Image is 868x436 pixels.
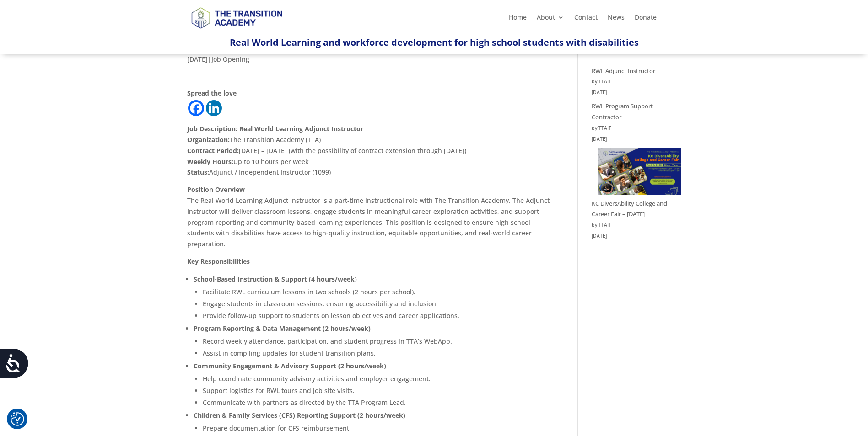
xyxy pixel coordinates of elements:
[187,257,250,266] strong: Key Responsibilities
[592,231,681,242] time: [DATE]
[187,1,286,34] img: TTA Brand_TTA Primary Logo_Horizontal_Light BG
[592,123,681,134] div: by TTAIT
[194,324,371,333] strong: Program Reporting & Data Management (2 hours/week)
[11,412,24,426] button: Cookie Settings
[608,14,625,24] a: News
[187,135,230,144] strong: Organization:
[187,27,286,36] a: Logo-Noticias
[211,55,249,64] a: Job Opening
[592,102,653,121] a: RWL Program Support Contractor
[203,373,551,385] li: Help coordinate community advisory activities and employer engagement.
[203,298,551,310] li: Engage students in classroom sessions, ensuring accessibility and inclusion.
[592,220,681,231] div: by TTAIT
[187,157,233,166] strong: Weekly Hours:
[592,87,681,98] time: [DATE]
[187,123,551,184] p: The Transition Academy (TTA) [DATE] – [DATE] (with the possibility of contract extension through ...
[203,310,551,322] li: Provide follow-up support to students on lesson objectives and career applications.
[537,14,564,24] a: About
[187,185,245,194] strong: Position Overview
[592,199,667,218] a: KC DiversAbility College and Career Fair – [DATE]
[592,67,655,75] a: RWL Adjunct Instructor
[187,146,239,155] strong: Contract Period:
[574,14,598,24] a: Contact
[187,124,363,133] strong: Job Description: Real World Learning Adjunct Instructor
[635,14,657,24] a: Donate
[194,275,357,283] strong: School-Based Instruction & Support (4 hours/week)
[592,76,681,87] div: by TTAIT
[203,397,551,409] li: Communicate with partners as directed by the TTA Program Lead.
[188,100,204,116] a: Facebook
[187,55,208,64] span: [DATE]
[203,422,551,434] li: Prepare documentation for CFS reimbursement.
[230,36,639,48] span: Real World Learning and workforce development for high school students with disabilities
[187,88,551,99] div: Spread the love
[194,362,386,370] strong: Community Engagement & Advisory Support (2 hours/week)
[592,134,681,145] time: [DATE]
[203,335,551,347] li: Record weekly attendance, participation, and student progress in TTA’s WebApp.
[187,54,551,72] p: |
[11,412,24,426] img: Revisit consent button
[206,100,222,116] a: Linkedin
[203,347,551,359] li: Assist in compiling updates for student transition plans.
[509,14,527,24] a: Home
[187,184,551,256] p: The Real World Learning Adjunct Instructor is a part-time instructional role with The Transition ...
[194,411,405,420] strong: Children & Family Services (CFS) Reporting Support (2 hours/week)
[187,168,209,176] strong: Status:
[203,286,551,298] li: Facilitate RWL curriculum lessons in two schools (2 hours per school).
[203,385,551,397] li: Support logistics for RWL tours and job site visits.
